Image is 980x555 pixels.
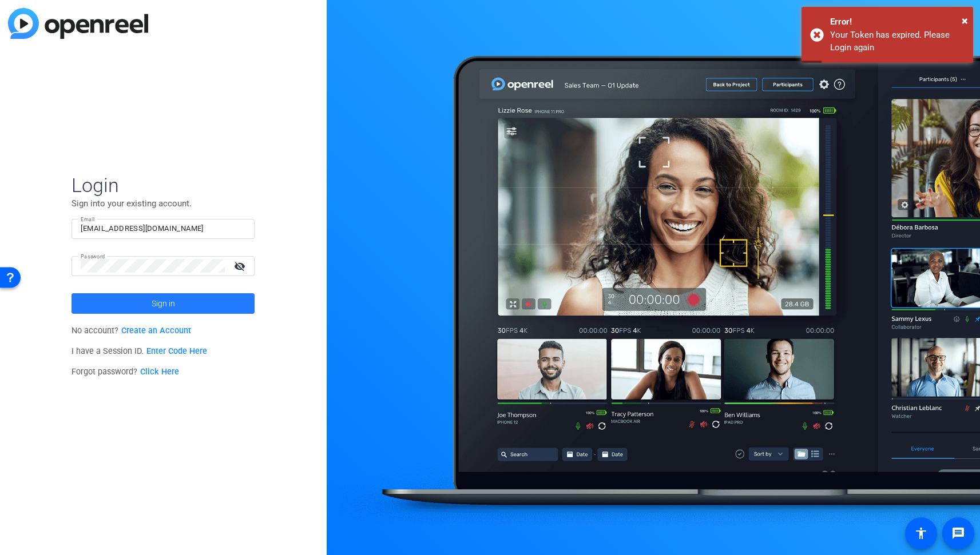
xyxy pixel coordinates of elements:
[72,293,255,314] button: Sign in
[951,526,965,540] mat-icon: message
[81,216,95,222] mat-label: Email
[830,15,965,29] div: Error!
[121,326,191,336] a: Create an Account
[227,258,255,274] mat-icon: visibility_off
[830,29,965,54] div: Your Token has expired. Please Login again
[140,367,179,377] a: Click Here
[8,8,148,39] img: blue-gradient.svg
[72,326,191,336] span: No account?
[146,346,207,356] a: Enter Code Here
[72,197,255,210] p: Sign into your existing account.
[72,173,255,197] span: Login
[152,289,175,318] span: Sign in
[72,367,179,377] span: Forgot password?
[81,222,245,235] input: Enter Email Address
[914,526,928,540] mat-icon: accessibility
[962,12,968,29] button: Close
[962,14,968,27] span: ×
[72,346,207,356] span: I have a Session ID.
[81,253,105,259] mat-label: Password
